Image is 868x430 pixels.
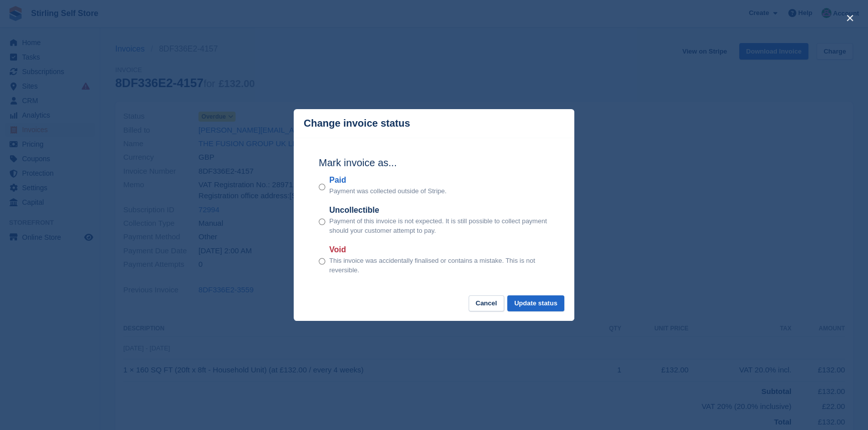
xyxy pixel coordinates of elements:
p: Payment was collected outside of Stripe. [329,186,447,196]
label: Void [329,244,549,256]
button: close [842,10,858,26]
p: Payment of this invoice is not expected. It is still possible to collect payment should your cust... [329,216,549,236]
button: Cancel [469,295,504,312]
label: Paid [329,174,447,186]
h2: Mark invoice as... [319,155,549,170]
label: Uncollectible [329,204,549,216]
p: This invoice was accidentally finalised or contains a mistake. This is not reversible. [329,256,549,275]
p: Change invoice status [304,118,410,129]
button: Update status [507,295,564,312]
